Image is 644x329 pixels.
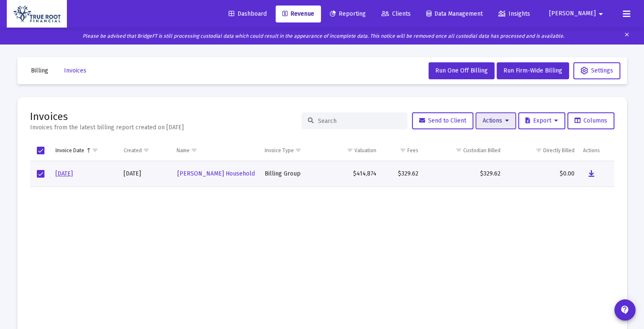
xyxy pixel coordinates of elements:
div: Invoice Date [55,147,84,154]
div: Valuation [354,147,376,154]
button: Billing [24,62,55,79]
button: Columns [567,112,614,129]
a: Reporting [323,6,373,22]
span: Show filter options for column 'Directly Billed' [536,147,542,153]
button: Run One Off Billing [428,62,495,79]
span: Show filter options for column 'Invoice Date' [92,147,98,153]
div: Created [124,147,142,154]
td: Column Valuation [321,140,380,161]
td: Column Name [172,140,260,161]
div: Custodian Billed [463,147,500,154]
a: [DATE] [55,170,73,177]
button: Export [518,112,565,129]
input: Search [318,117,401,125]
h2: Invoices [30,110,184,123]
mat-icon: contact_support [620,305,630,315]
span: Columns [575,117,607,124]
td: Column Invoice Type [260,140,322,161]
span: Data Management [426,10,483,17]
span: Clients [381,10,411,17]
div: Directly Billed [543,147,575,154]
button: Invoices [57,62,93,79]
span: Invoices [64,67,86,74]
div: Select row [37,170,44,178]
span: Revenue [282,10,314,17]
button: Settings [573,62,620,79]
button: Send to Client [412,112,473,129]
span: Run One Off Billing [435,67,488,74]
span: [PERSON_NAME] [549,10,596,17]
span: Dashboard [229,10,267,17]
div: Name [177,147,190,154]
td: Column Invoice Date [51,140,120,161]
button: Actions [475,112,516,129]
span: Reporting [330,10,366,17]
span: Show filter options for column 'Valuation' [347,147,353,153]
td: $414,874 [321,161,380,187]
a: [PERSON_NAME] Household [177,167,256,180]
a: Data Management [420,6,489,22]
a: Dashboard [222,6,274,22]
span: Show filter options for column 'Custodian Billed' [456,147,462,153]
a: Revenue [276,6,321,22]
a: Clients [375,6,417,22]
span: Send to Client [419,117,466,124]
i: Please be advised that BridgeFT is still processing custodial data which could result in the appe... [83,33,564,39]
span: Run Firm-Wide Billing [503,67,562,74]
span: Show filter options for column 'Name' [191,147,197,153]
div: Actions [583,147,600,154]
td: $0.00 [505,161,579,187]
button: [PERSON_NAME] [539,5,616,22]
mat-icon: clear [624,30,630,42]
td: Billing Group [260,161,322,187]
span: Settings [580,67,613,74]
div: Fees [407,147,418,154]
span: Show filter options for column 'Created' [143,147,149,153]
span: [PERSON_NAME] Household [177,170,255,177]
div: Invoices from the latest billing report created on [DATE] [30,123,184,132]
mat-icon: arrow_drop_down [596,6,606,22]
span: Export [525,117,558,124]
img: Dashboard [13,6,61,22]
td: Column Created [119,140,172,161]
div: Invoice Type [265,147,294,154]
td: Column Custodian Billed [423,140,505,161]
td: Column Fees [381,140,423,161]
div: $329.62 [385,170,418,178]
td: Column Directly Billed [505,140,579,161]
td: [DATE] [119,161,172,187]
span: Actions [483,117,509,124]
span: Show filter options for column 'Fees' [400,147,406,153]
button: Run Firm-Wide Billing [497,62,569,79]
span: Show filter options for column 'Invoice Type' [295,147,301,153]
div: Select all [37,147,44,154]
div: $329.62 [427,170,500,178]
span: Insights [498,10,530,17]
span: Billing [31,67,48,74]
a: Insights [492,6,537,22]
td: Column Actions [579,140,614,161]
